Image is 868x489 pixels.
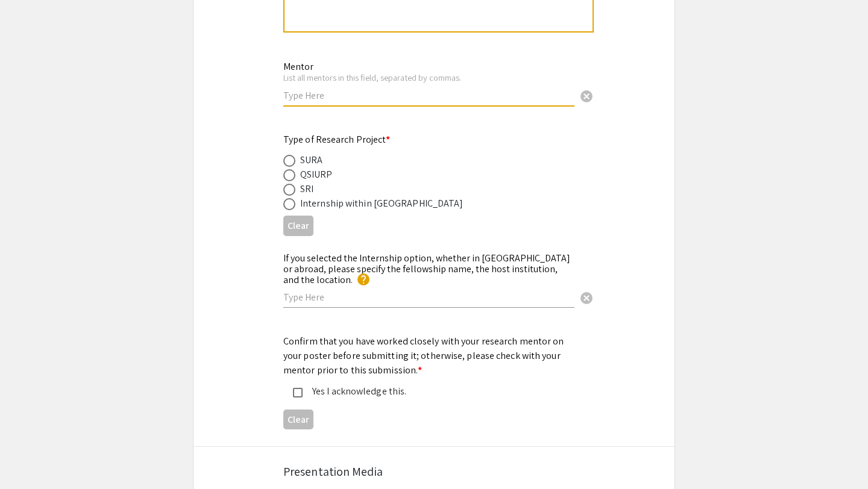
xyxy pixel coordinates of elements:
[283,60,313,73] mat-label: Mentor
[300,182,313,196] div: SRI
[283,410,313,429] button: Clear
[283,463,585,481] div: Presentation Media
[574,285,599,310] button: Clear
[303,384,556,399] div: Yes I acknowledge this.
[283,291,574,304] input: Type Here
[300,196,464,211] div: Internship within [GEOGRAPHIC_DATA]
[579,89,594,104] span: cancel
[300,153,322,167] div: SURA
[283,216,313,235] button: Clear
[283,72,574,83] div: List all mentors in this field, separated by commas.
[579,291,594,305] span: cancel
[574,83,599,107] button: Clear
[300,167,333,182] div: QSIURP
[283,335,564,376] mat-label: Confirm that you have worked closely with your research mentor on your poster before submitting i...
[283,89,574,102] input: Type Here
[356,272,371,287] mat-icon: help
[283,252,570,286] mat-label: If you selected the Internship option, whether in [GEOGRAPHIC_DATA] or abroad, please specify the...
[9,435,51,480] iframe: Chat
[283,133,391,146] mat-label: Type of Research Project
